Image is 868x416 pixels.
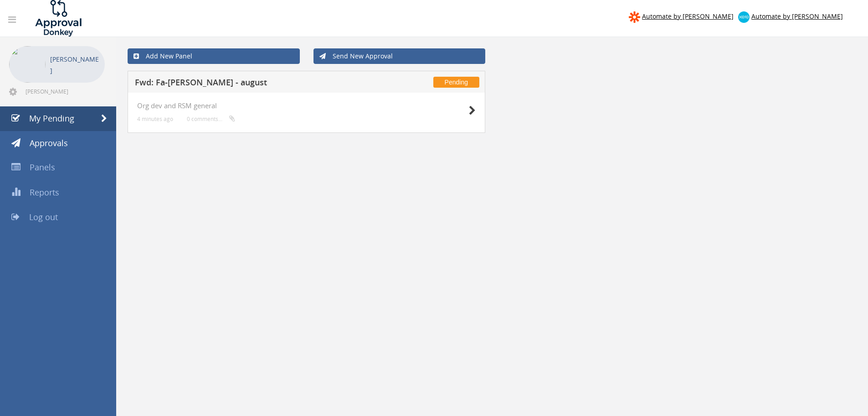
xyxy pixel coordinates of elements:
[30,187,59,198] span: Reports
[50,53,100,76] p: [PERSON_NAME]
[128,48,300,64] a: Add New Panel
[187,116,235,122] small: 0 comments...
[313,48,486,64] a: Send New Approval
[137,102,476,110] h4: Org dev and RSM general
[29,113,74,124] span: My Pending
[433,77,479,88] span: Pending
[738,11,750,23] img: xero-logo.png
[30,137,68,148] span: Approvals
[29,211,58,222] span: Log out
[751,12,843,21] span: Automate by [PERSON_NAME]
[30,162,55,173] span: Panels
[642,12,734,21] span: Automate by [PERSON_NAME]
[137,116,173,122] small: 4 minutes ago
[135,78,375,90] h5: Fwd: Fa-[PERSON_NAME] - august
[26,88,103,95] span: [PERSON_NAME][EMAIL_ADDRESS][PERSON_NAME][DOMAIN_NAME]
[629,11,640,23] img: zapier-logomark.png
